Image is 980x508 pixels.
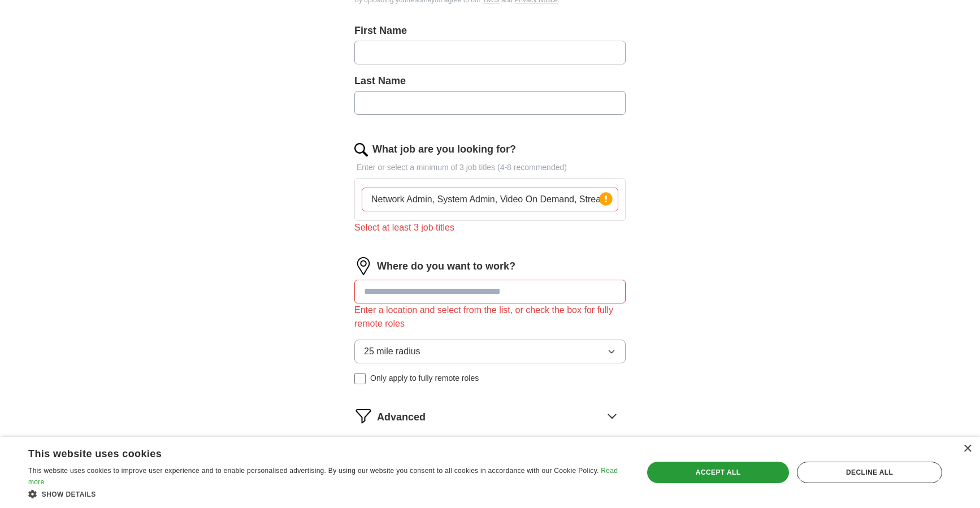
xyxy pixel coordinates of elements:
div: Select at least 3 job titles [354,221,626,235]
span: Show details [42,490,96,498]
div: Enter a location and select from the list, or check the box for fully remote roles [354,303,626,331]
img: location.png [354,257,372,275]
img: search.png [354,143,368,157]
button: 25 mile radius [354,340,626,363]
span: This website uses cookies to improve user experience and to enable personalised advertising. By u... [28,467,599,475]
div: Decline all [797,462,942,483]
div: Accept all [647,462,789,483]
span: Only apply to fully remote roles [370,372,479,384]
label: Where do you want to work? [377,259,515,274]
img: filter [354,407,372,425]
label: Last Name [354,73,626,89]
div: Show details [28,488,625,500]
span: 25 mile radius [364,345,420,358]
label: First Name [354,23,626,38]
span: Advanced [377,410,426,425]
input: Type a job title and press enter [362,188,618,211]
div: This website uses cookies [28,444,597,461]
input: Only apply to fully remote roles [354,373,366,384]
p: Enter or select a minimum of 3 job titles (4-8 recommended) [354,162,626,173]
div: Close [963,445,972,453]
label: What job are you looking for? [372,142,516,157]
